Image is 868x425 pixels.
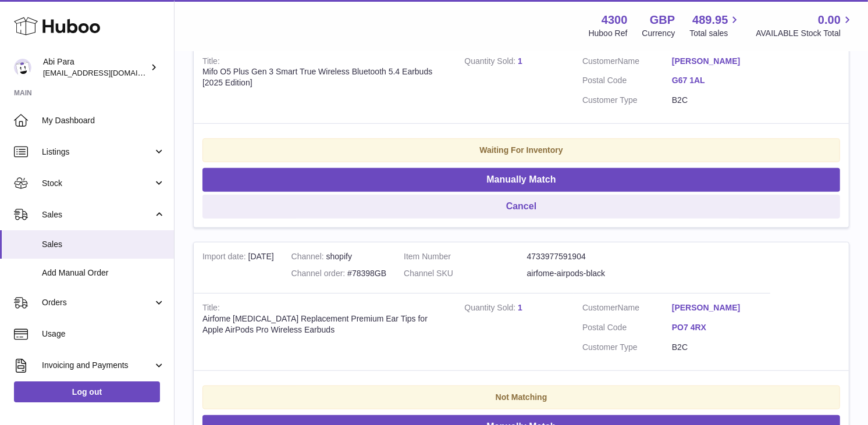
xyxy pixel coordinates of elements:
[672,75,762,86] a: G67 1AL
[672,95,762,106] dd: B2C
[689,12,741,39] a: 489.95 Total sales
[291,252,326,264] strong: Channel
[582,303,618,312] span: Customer
[291,269,348,281] strong: Channel order
[42,297,153,308] span: Orders
[42,178,153,189] span: Stock
[642,28,675,39] div: Currency
[464,303,518,315] strong: Quantity Sold
[582,342,672,353] dt: Customer Type
[43,68,171,77] span: [EMAIL_ADDRESS][DOMAIN_NAME]
[404,251,527,262] dt: Item Number
[496,392,547,402] strong: Not Matching
[672,302,762,313] a: [PERSON_NAME]
[518,56,522,66] a: 1
[202,313,447,335] div: Airfome [MEDICAL_DATA] Replacement Premium Ear Tips for Apple AirPods Pro Wireless Earbuds
[202,56,220,69] strong: Title
[527,268,650,279] dd: airfome-airpods-black
[42,239,165,250] span: Sales
[689,28,741,39] span: Total sales
[589,28,628,39] div: Huboo Ref
[42,115,165,126] span: My Dashboard
[818,12,841,28] span: 0.00
[14,59,31,76] img: Abi@mifo.co.uk
[672,322,762,333] a: PO7 4RX
[43,56,148,78] div: Abi Para
[479,145,563,155] strong: Waiting For Inventory
[692,12,728,28] span: 489.95
[194,242,283,294] td: [DATE]
[202,168,840,192] button: Manually Match
[527,251,650,262] dd: 4733977591904
[602,12,628,28] strong: 4300
[291,268,386,279] div: #78398GB
[42,360,153,371] span: Invoicing and Payments
[404,268,527,279] dt: Channel SKU
[42,267,165,278] span: Add Manual Order
[582,302,672,316] dt: Name
[202,195,840,219] button: Cancel
[518,303,522,312] a: 1
[291,251,386,262] div: shopify
[582,56,672,70] dt: Name
[650,12,675,28] strong: GBP
[42,147,153,158] span: Listings
[582,95,672,106] dt: Customer Type
[582,56,618,66] span: Customer
[202,66,447,88] div: Mifo O5 Plus Gen 3 Smart True Wireless Bluetooth 5.4 Earbuds [2025 Edition]
[42,328,165,340] span: Usage
[202,303,220,315] strong: Title
[582,75,672,89] dt: Postal Code
[756,28,854,39] span: AVAILABLE Stock Total
[756,12,854,39] a: 0.00 AVAILABLE Stock Total
[14,381,160,402] a: Log out
[582,322,672,336] dt: Postal Code
[672,342,762,353] dd: B2C
[42,209,153,220] span: Sales
[672,56,762,67] a: [PERSON_NAME]
[202,252,248,264] strong: Import date
[464,56,518,69] strong: Quantity Sold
